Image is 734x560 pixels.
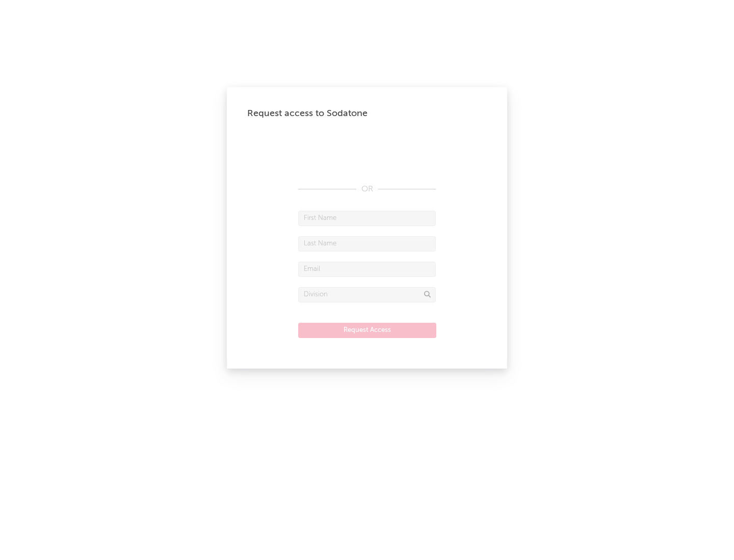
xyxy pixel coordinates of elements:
input: Email [298,262,436,277]
div: Request access to Sodatone [247,107,487,120]
button: Request Access [298,323,436,338]
div: OR [298,183,436,195]
input: First Name [298,211,436,226]
input: Last Name [298,236,436,251]
input: Division [298,287,436,302]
